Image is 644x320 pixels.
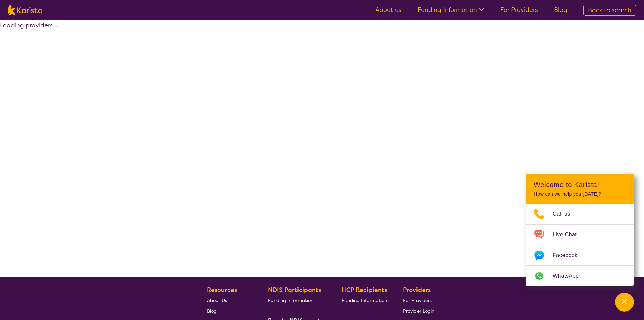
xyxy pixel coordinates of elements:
span: Funding Information [268,297,313,303]
p: How can we help you [DATE]? [534,191,626,197]
span: About Us [207,297,227,303]
a: Blog [207,305,252,316]
a: Blog [554,6,567,14]
a: Funding Information [268,295,326,305]
b: Resources [207,286,237,294]
b: NDIS Participants [268,286,321,294]
span: Call us [553,209,578,219]
span: Funding Information [342,297,387,303]
span: Back to search [588,6,631,14]
ul: Choose channel [526,204,634,286]
a: About Us [207,295,252,305]
span: Provider Login [403,308,434,314]
span: Live Chat [553,230,585,240]
b: HCP Recipients [342,286,387,294]
a: Back to search [583,5,636,16]
a: About us [375,6,401,14]
button: Channel Menu [615,293,634,312]
span: For Providers [403,297,432,303]
a: Funding Information [418,6,484,14]
a: Provider Login [403,305,434,316]
span: Facebook [553,250,586,260]
h2: Welcome to Karista! [534,180,626,189]
div: Channel Menu [526,174,634,286]
a: Funding Information [342,295,387,305]
a: For Providers [403,295,434,305]
span: Blog [207,308,217,314]
a: Web link opens in a new tab. [526,266,634,286]
b: Providers [403,286,431,294]
a: For Providers [500,6,538,14]
span: WhatsApp [553,271,587,281]
img: Karista logo [8,5,42,15]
